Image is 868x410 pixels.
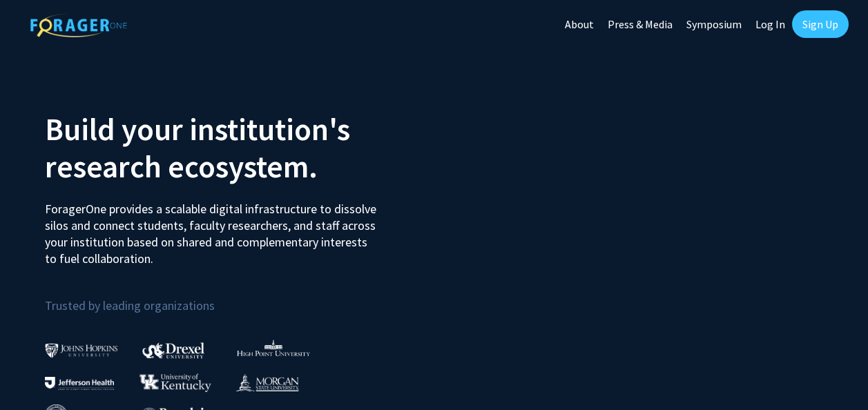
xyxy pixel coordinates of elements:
[45,377,114,390] img: Thomas Jefferson University
[237,340,310,356] img: High Point University
[142,342,204,358] img: Drexel University
[45,191,378,267] p: ForagerOne provides a scalable digital infrastructure to dissolve silos and connect students, fac...
[45,110,424,185] h2: Build your institution's research ecosystem.
[235,373,299,391] img: Morgan State University
[30,13,127,37] img: ForagerOne Logo
[45,278,424,316] p: Trusted by leading organizations
[45,343,118,358] img: Johns Hopkins University
[792,10,849,38] a: Sign Up
[139,373,211,392] img: University of Kentucky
